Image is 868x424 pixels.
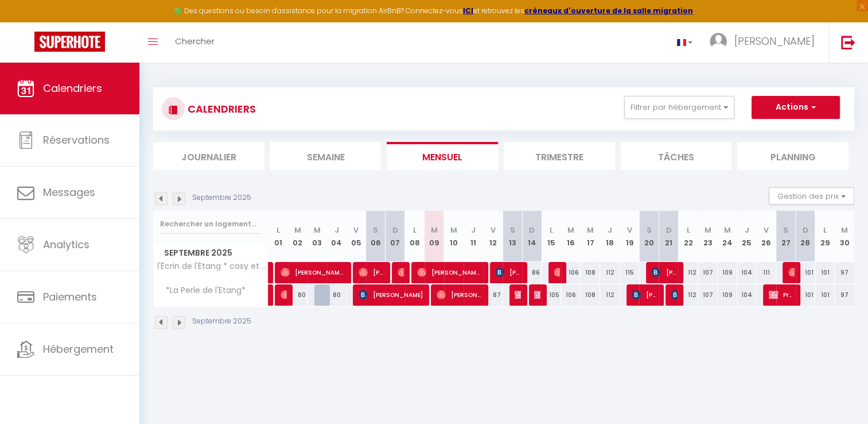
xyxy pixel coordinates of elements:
th: 06 [366,211,386,262]
th: 22 [678,211,698,262]
a: [PERSON_NAME] [268,284,274,306]
abbr: M [704,225,711,236]
th: 19 [620,211,639,262]
abbr: M [724,225,731,236]
abbr: L [823,225,827,236]
abbr: S [373,225,378,236]
abbr: D [665,225,671,236]
li: Planning [737,142,848,170]
th: 03 [308,211,327,262]
abbr: M [314,225,321,236]
span: *La Perle de l'Etang* [155,284,248,297]
abbr: J [745,225,749,236]
span: [PERSON_NAME] [554,261,560,283]
th: 05 [347,211,366,262]
th: 15 [542,211,561,262]
th: 29 [815,211,835,262]
button: Filtrer par hébergement [624,96,734,119]
th: 01 [268,211,288,262]
th: 11 [464,211,483,262]
a: [PERSON_NAME] [268,262,274,284]
li: Trimestre [504,142,615,170]
abbr: L [687,225,690,236]
div: 115 [620,262,639,283]
span: [PERSON_NAME] [734,34,815,48]
span: [PERSON_NAME] [495,261,521,283]
div: 112 [600,284,620,306]
th: 23 [698,211,718,262]
abbr: M [431,225,438,236]
input: Rechercher un logement... [160,214,262,234]
button: Actions [752,96,840,119]
th: 09 [425,211,444,262]
span: Propriétaire Propriétaire [769,284,795,306]
p: Septembre 2025 [192,316,251,327]
h3: CALENDRIERS [185,96,256,122]
abbr: S [510,225,515,236]
img: ... [710,33,727,50]
abbr: M [294,225,301,236]
span: [PERSON_NAME] [359,261,384,283]
a: ICI [463,6,473,16]
span: [PERSON_NAME] [PERSON_NAME] [671,284,677,306]
abbr: D [392,225,398,236]
abbr: M [450,225,457,236]
div: 112 [678,284,698,306]
abbr: J [471,225,476,236]
div: 97 [835,262,854,283]
div: 87 [483,284,503,306]
div: 107 [698,284,718,306]
span: Paiements [43,290,97,304]
div: 106 [561,262,581,283]
div: 108 [581,262,600,283]
div: 107 [698,262,718,283]
div: 101 [796,262,815,283]
th: 04 [327,211,347,262]
th: 20 [639,211,659,262]
span: l'Écrin de l'Étang * cosy et chaleureux [155,262,270,271]
abbr: M [587,225,594,236]
span: [PERSON_NAME] [651,261,677,283]
span: Réservations [43,133,110,147]
abbr: M [841,225,848,236]
img: Super Booking [34,32,105,52]
li: Tâches [621,142,732,170]
th: 30 [835,211,854,262]
div: 104 [737,262,757,283]
th: 28 [796,211,815,262]
abbr: D [803,225,808,236]
span: [PERSON_NAME] [PERSON_NAME] [398,261,404,283]
span: [PERSON_NAME] [437,284,482,306]
th: 08 [405,211,425,262]
span: [PERSON_NAME] [515,284,521,306]
span: Calendriers [43,81,102,95]
abbr: J [334,225,339,236]
abbr: S [783,225,788,236]
span: Chercher [175,35,215,47]
th: 26 [757,211,776,262]
th: 24 [718,211,737,262]
div: 112 [600,262,620,283]
th: 25 [737,211,757,262]
p: Septembre 2025 [192,192,251,203]
span: Septembre 2025 [154,245,268,261]
abbr: M [567,225,574,236]
a: créneaux d'ouverture de la salle migration [524,6,693,16]
img: logout [841,35,855,49]
th: 21 [659,211,678,262]
div: 86 [522,262,542,283]
abbr: V [764,225,769,236]
div: 108 [581,284,600,306]
div: 80 [288,284,308,306]
li: Journalier [153,142,264,170]
abbr: L [413,225,417,236]
th: 12 [483,211,503,262]
button: Gestion des prix [769,187,854,205]
div: 80 [327,284,347,306]
th: 13 [503,211,522,262]
div: 104 [737,284,757,306]
span: [PERSON_NAME] [281,284,287,306]
div: 97 [835,284,854,306]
